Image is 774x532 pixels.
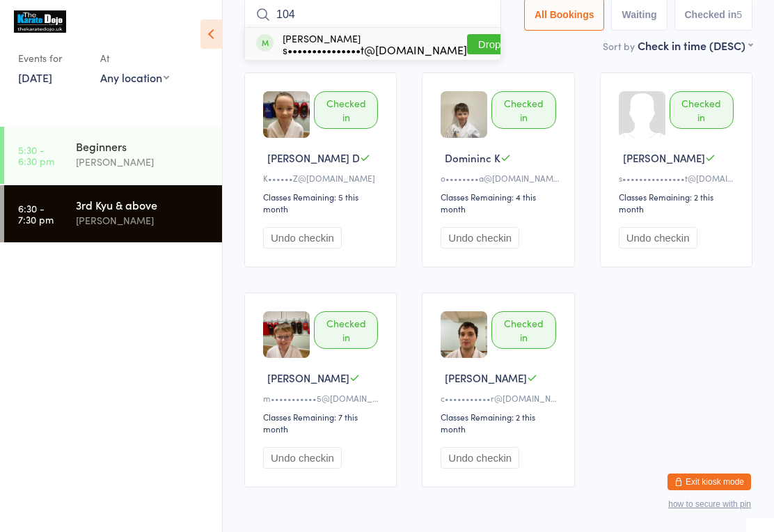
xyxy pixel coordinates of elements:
img: image1740487214.png [263,311,310,358]
div: s•••••••••••••••t@[DOMAIN_NAME] [619,172,738,184]
img: The karate dojo [14,10,66,33]
span: [PERSON_NAME] [267,370,349,385]
button: Undo checkin [441,447,519,469]
button: Drop in [467,34,523,54]
div: [PERSON_NAME] [283,33,467,55]
span: [PERSON_NAME] D [267,150,360,165]
button: Undo checkin [441,227,519,249]
div: Checked in [491,91,555,129]
div: K••••••Z@[DOMAIN_NAME] [263,172,382,184]
div: 3rd Kyu & above [76,197,210,212]
div: [PERSON_NAME] [76,154,210,170]
time: 5:30 - 6:30 pm [18,144,54,166]
div: Classes Remaining: 4 this month [441,191,560,214]
button: Undo checkin [263,447,342,469]
div: Classes Remaining: 7 this month [263,411,382,435]
div: Checked in [491,311,555,349]
div: Classes Remaining: 2 this month [619,191,738,214]
div: [PERSON_NAME] [76,212,210,228]
div: Events for [18,47,86,70]
span: Domininc K [445,150,500,165]
button: Exit kiosk mode [668,474,751,490]
div: Any location [100,70,169,85]
button: how to secure with pin [668,499,751,509]
button: Undo checkin [619,227,697,249]
span: [PERSON_NAME] [623,150,705,165]
div: Check in time (DESC) [638,38,752,53]
div: At [100,47,169,70]
div: Checked in [670,91,734,129]
div: 5 [736,9,742,20]
div: o••••••••a@[DOMAIN_NAME] [441,172,560,184]
div: Beginners [76,139,210,154]
img: image1740487236.png [263,91,310,138]
div: Classes Remaining: 5 this month [263,191,382,214]
div: c•••••••••••r@[DOMAIN_NAME] [441,392,560,404]
label: Sort by [603,39,635,53]
a: [DATE] [18,70,52,85]
div: s•••••••••••••••t@[DOMAIN_NAME] [283,44,467,55]
button: Undo checkin [263,227,342,249]
div: Checked in [314,311,378,349]
div: Classes Remaining: 2 this month [441,411,560,435]
img: image1740487100.png [441,311,487,358]
span: [PERSON_NAME] [445,370,527,385]
a: 6:30 -7:30 pm3rd Kyu & above[PERSON_NAME] [4,185,222,242]
img: image1623415885.png [441,91,487,138]
div: Checked in [314,91,378,129]
div: m•••••••••••5@[DOMAIN_NAME] [263,392,382,404]
a: 5:30 -6:30 pmBeginners[PERSON_NAME] [4,127,222,184]
time: 6:30 - 7:30 pm [18,203,54,225]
